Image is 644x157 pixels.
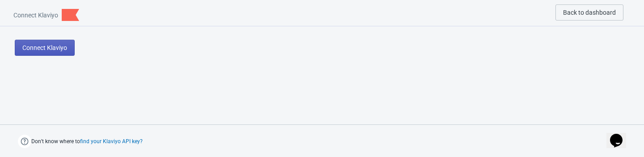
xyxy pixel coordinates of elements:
span: Connect Klaviyo [13,11,58,20]
span: Don’t know where to [31,136,143,147]
button: find your Klaviyo API key? [80,138,143,145]
img: help.png [18,135,31,148]
img: klaviyo.png [62,9,79,21]
button: Back to dashboard [555,4,623,21]
button: Connect Klaviyo [15,40,75,56]
iframe: chat widget [606,121,635,148]
span: Connect Klaviyo [22,44,67,51]
span: Back to dashboard [563,9,616,16]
